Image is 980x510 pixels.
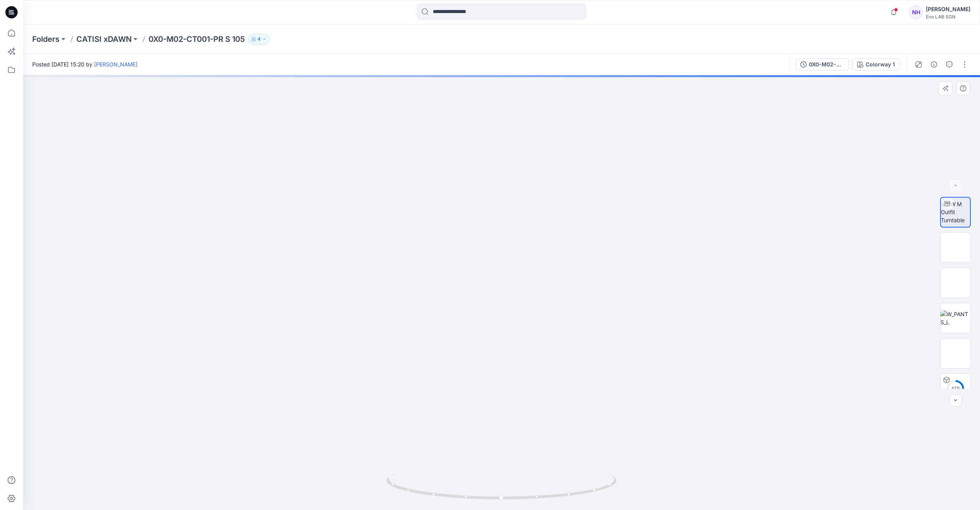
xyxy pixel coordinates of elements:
div: Colorway 1 [866,60,895,69]
img: W_PANTS_F [940,239,970,256]
div: NH [909,5,923,19]
span: Posted [DATE] 15:20 by [32,60,137,68]
div: Evo LAB SGN [926,14,970,20]
a: Folders [32,34,59,45]
button: 4 [248,34,270,45]
button: Colorway 1 [852,58,900,71]
img: 0X0-M02-CT001-PR S 105 Colorway 1 [940,374,970,404]
p: 4 [257,35,261,43]
div: [PERSON_NAME] [926,5,970,14]
a: CATISI xDAWN [76,34,132,45]
div: 47 % [946,385,965,392]
p: 0X0-M02-CT001-PR S 105 [148,34,245,45]
img: W_PANTS_B [940,275,970,291]
img: BW M Outfit Turntable [941,200,970,224]
button: Details [928,58,940,71]
a: [PERSON_NAME] [94,61,137,68]
img: W_PANTS_L [940,310,970,326]
button: 0X0-M02-CT001-PR S 105 [795,58,849,71]
div: 0X0-M02-CT001-PR S 105 [809,60,844,69]
img: W_PANTS_R [940,345,970,361]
